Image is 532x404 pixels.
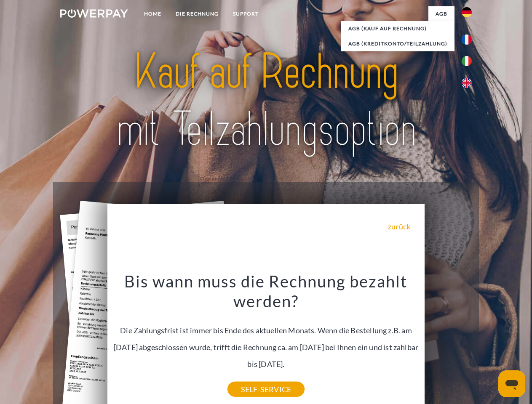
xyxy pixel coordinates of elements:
[498,370,525,397] iframe: Schaltfläche zum Öffnen des Messaging-Fensters
[80,40,452,161] img: title-powerpay_de.svg
[341,36,454,51] a: AGB (Kreditkonto/Teilzahlung)
[341,21,454,36] a: AGB (Kauf auf Rechnung)
[388,223,410,230] a: zurück
[428,6,454,21] a: agb
[168,6,226,21] a: DIE RECHNUNG
[137,6,168,21] a: Home
[227,382,305,397] a: SELF-SERVICE
[462,35,472,45] img: fr
[226,6,266,21] a: SUPPORT
[60,9,128,18] img: logo-powerpay-white.svg
[462,78,472,88] img: en
[462,7,472,17] img: de
[112,271,420,311] h3: Bis wann muss die Rechnung bezahlt werden?
[112,271,420,389] div: Die Zahlungsfrist ist immer bis Ende des aktuellen Monats. Wenn die Bestellung z.B. am [DATE] abg...
[462,56,472,66] img: it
